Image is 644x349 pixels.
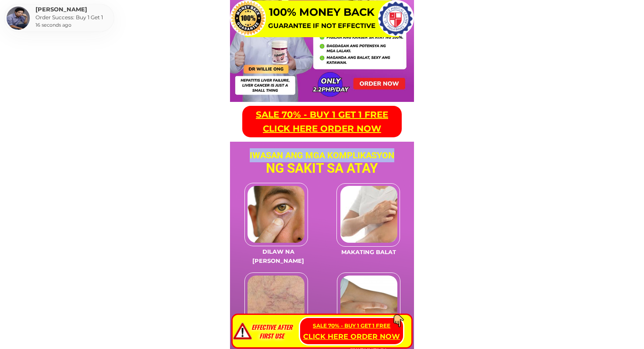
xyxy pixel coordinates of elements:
[265,4,378,21] h3: 100% MONEY BACK
[234,148,410,162] h3: Iwasan ang mga komplikasyon
[329,248,409,257] h5: Makating balat
[242,106,402,137] p: SALE 70% - BUY 1 GET 1 FREE CLICK HERE ORDER NOW
[265,21,378,31] h3: GUARANTEE IF NOT EFFECTIVE
[241,247,316,265] h5: Dilaw na [PERSON_NAME]
[248,323,295,340] div: EFFECTIVE AFTER FIRST USE
[300,318,403,344] p: CLICK HERE ORDER NOW
[313,322,390,329] span: SALE 70% - BUY 1 GET 1 FREE
[258,158,386,179] div: NG SAKIT SA ATAY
